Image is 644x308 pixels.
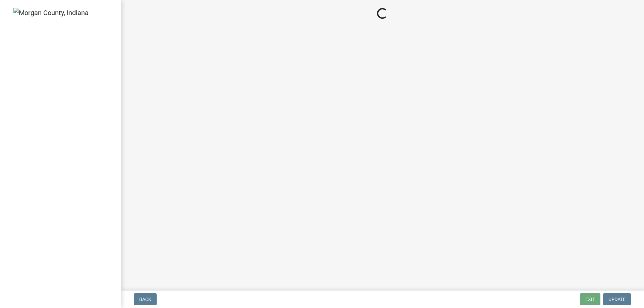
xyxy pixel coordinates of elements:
[603,293,631,305] button: Update
[139,297,151,302] span: Back
[13,8,89,18] img: Morgan County, Indiana
[134,293,157,305] button: Back
[608,297,626,302] span: Update
[580,293,600,305] button: Exit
